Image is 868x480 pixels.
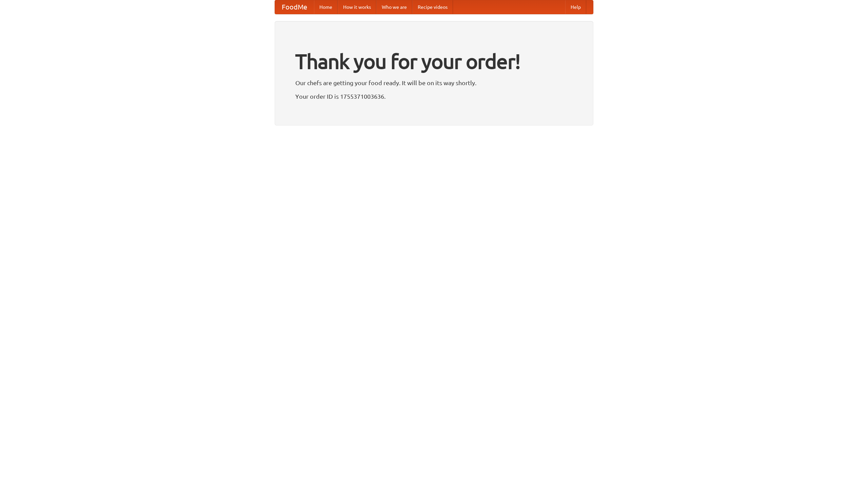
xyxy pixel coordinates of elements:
h1: Thank you for your order! [295,45,573,78]
a: Help [565,0,586,14]
a: Who we are [376,0,412,14]
a: FoodMe [275,0,314,14]
p: Your order ID is 1755371003636. [295,91,573,101]
a: How it works [338,0,376,14]
a: Recipe videos [412,0,453,14]
a: Home [314,0,338,14]
p: Our chefs are getting your food ready. It will be on its way shortly. [295,78,573,88]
